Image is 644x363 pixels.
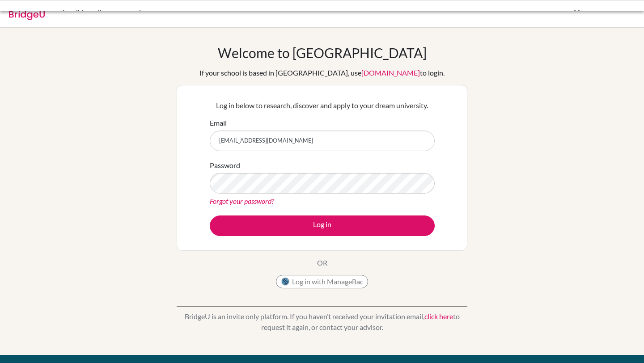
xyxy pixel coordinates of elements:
[177,311,467,333] p: BridgeU is an invite only platform. If you haven’t received your invitation email, to request it ...
[199,68,445,78] div: If your school is based in [GEOGRAPHIC_DATA], use to login.
[424,312,453,321] a: click here
[210,215,435,236] button: Log in
[210,160,240,171] label: Password
[9,6,45,20] img: Bridge-U
[276,275,368,288] button: Log in with ManageBac
[218,45,427,61] h1: Welcome to [GEOGRAPHIC_DATA]
[63,7,447,18] div: Invalid email or password.
[210,197,274,205] a: Forgot your password?
[210,118,227,128] label: Email
[210,100,435,111] p: Log in below to research, discover and apply to your dream university.
[361,68,420,77] a: [DOMAIN_NAME]
[317,257,327,268] p: OR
